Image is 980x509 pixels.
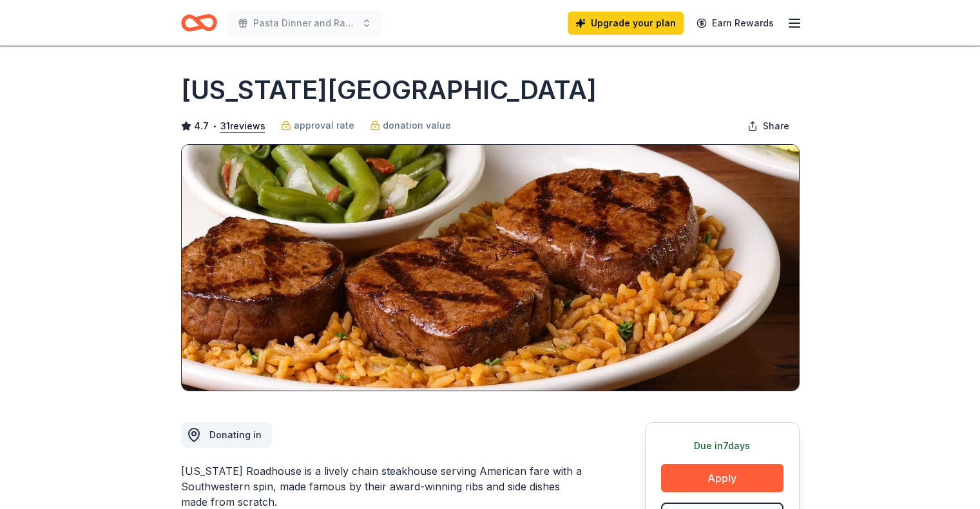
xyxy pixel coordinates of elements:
button: 31reviews [220,118,265,134]
button: Apply [661,464,783,492]
h1: [US_STATE][GEOGRAPHIC_DATA] [181,72,597,108]
span: Share [763,118,789,134]
span: Donating in [209,429,262,440]
button: Pasta Dinner and Raffle [227,10,382,36]
span: approval rate [294,118,354,133]
span: 4.7 [194,118,209,134]
a: approval rate [281,118,354,133]
button: Share [737,113,800,139]
span: donation value [383,118,451,133]
span: • [212,121,216,131]
a: Home [181,8,217,38]
div: Due in 7 days [661,438,783,454]
a: Earn Rewards [689,12,782,35]
img: Image for Texas Roadhouse [182,145,799,391]
a: Upgrade your plan [568,12,684,35]
span: Pasta Dinner and Raffle [253,15,356,31]
a: donation value [370,118,451,133]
